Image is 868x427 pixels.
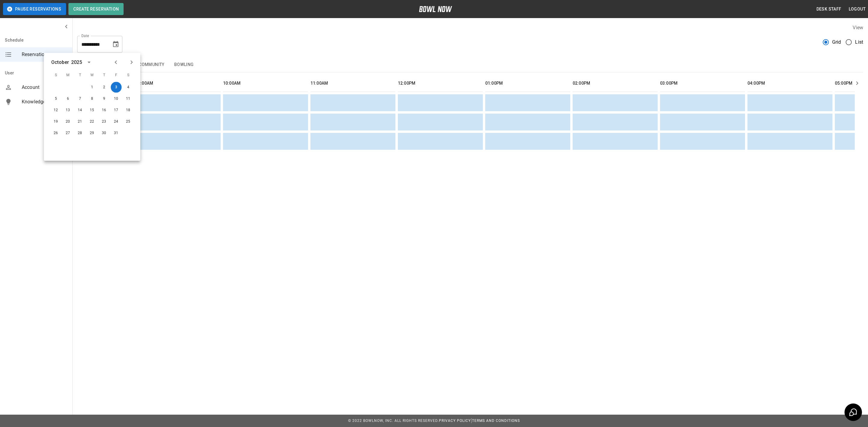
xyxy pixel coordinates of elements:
button: Oct 29, 2025 [87,128,98,139]
a: Privacy Policy [439,419,471,423]
button: Oct 26, 2025 [51,128,61,139]
span: List [855,39,863,46]
button: Oct 25, 2025 [123,116,134,127]
button: Oct 31, 2025 [111,128,122,139]
span: T [99,69,110,81]
button: Oct 15, 2025 [87,105,98,116]
button: Oct 20, 2025 [63,116,74,127]
span: Knowledge Base [22,98,68,105]
button: Oct 16, 2025 [99,105,110,116]
button: Oct 9, 2025 [99,93,110,104]
button: Oct 23, 2025 [99,116,110,127]
button: Oct 6, 2025 [63,93,74,104]
span: Account [22,84,68,91]
th: 09:00AM [136,75,221,92]
button: Oct 14, 2025 [75,105,86,116]
span: S [123,69,134,81]
button: Oct 4, 2025 [123,82,134,93]
button: Previous month [111,57,121,68]
button: Oct 19, 2025 [51,116,61,127]
span: W [87,69,98,81]
div: inventory tabs [77,58,863,72]
button: Desk Staff [814,4,844,15]
button: Oct 13, 2025 [63,105,74,116]
img: logo [419,6,452,12]
button: Oct 12, 2025 [51,105,61,116]
button: Oct 10, 2025 [111,93,122,104]
button: Create Reservation [68,3,124,15]
button: Oct 30, 2025 [99,128,110,139]
button: Oct 18, 2025 [123,105,134,116]
span: © 2022 BowlNow, Inc. All Rights Reserved. [348,419,439,423]
th: 10:00AM [223,75,308,92]
button: Oct 3, 2025 [111,82,122,93]
button: Oct 21, 2025 [75,116,86,127]
button: Community [134,58,169,72]
a: Terms and Conditions [472,419,520,423]
span: M [63,69,74,81]
button: calendar view is open, switch to year view [84,57,94,68]
span: Grid [832,39,841,46]
button: Bowling [169,58,199,72]
button: Oct 27, 2025 [63,128,74,139]
button: Oct 17, 2025 [111,105,122,116]
span: T [75,69,86,81]
th: 11:00AM [310,75,395,92]
button: Oct 1, 2025 [87,82,98,93]
button: Pause Reservations [3,3,66,15]
div: October [51,59,69,66]
button: Oct 7, 2025 [75,93,86,104]
button: Oct 22, 2025 [87,116,98,127]
th: 12:00PM [398,75,483,92]
button: Oct 24, 2025 [111,116,122,127]
button: Oct 2, 2025 [99,82,110,93]
label: View [853,25,863,30]
button: Oct 8, 2025 [87,93,98,104]
button: Logout [846,4,868,15]
button: Choose date, selected date is Oct 3, 2025 [110,38,122,50]
span: Reservations [22,51,68,58]
div: 2025 [71,59,82,66]
button: Next month [127,57,137,68]
button: Oct 5, 2025 [51,93,61,104]
button: Oct 11, 2025 [123,93,134,104]
span: S [51,69,61,81]
button: Oct 28, 2025 [75,128,86,139]
span: F [111,69,122,81]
